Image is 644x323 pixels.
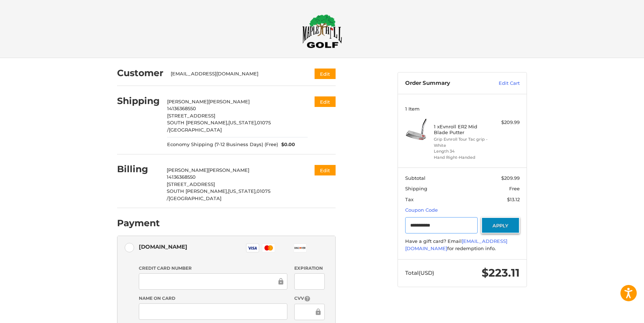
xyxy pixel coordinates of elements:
[167,188,228,194] span: SOUTH [PERSON_NAME],
[405,175,425,181] span: Subtotal
[294,295,324,302] label: CVV
[117,218,160,229] h2: Payment
[117,95,160,107] h2: Shipping
[278,141,295,148] span: $0.00
[117,67,163,79] h2: Customer
[405,238,507,251] a: [EMAIL_ADDRESS][DOMAIN_NAME]
[167,181,215,187] span: [STREET_ADDRESS]
[139,295,287,302] label: Name on Card
[482,266,520,279] span: $223.11
[491,119,520,126] div: $209.99
[405,238,520,252] div: Have a gift card? Email for redemption info.
[167,105,196,111] span: 14136368550
[509,186,520,191] span: Free
[405,106,520,112] h3: 1 Item
[167,188,270,201] span: 01075 /
[167,120,271,133] span: 01075 /
[228,120,257,125] span: [US_STATE],
[483,80,520,87] a: Edit Cart
[167,99,208,104] span: [PERSON_NAME]
[169,195,221,201] span: [GEOGRAPHIC_DATA]
[315,165,336,175] button: Edit
[501,175,520,181] span: $209.99
[171,70,301,78] div: [EMAIL_ADDRESS][DOMAIN_NAME]
[302,14,342,48] img: Maple Hill Golf
[405,217,478,233] input: Gift Certificate or Coupon Code
[405,196,414,202] span: Tax
[169,127,222,133] span: [GEOGRAPHIC_DATA]
[481,217,520,233] button: Apply
[294,265,324,272] label: Expiration
[167,120,228,125] span: SOUTH [PERSON_NAME],
[405,269,434,276] span: Total (USD)
[434,148,489,154] li: Length 34
[315,96,336,107] button: Edit
[405,207,438,213] a: Coupon Code
[117,163,159,175] h2: Billing
[167,113,215,119] span: [STREET_ADDRESS]
[507,196,520,202] span: $13.12
[434,136,489,148] li: Grip Evnroll Tour Tac grip - White
[139,265,287,272] label: Credit Card Number
[208,99,250,104] span: [PERSON_NAME]
[139,241,187,253] div: [DOMAIN_NAME]
[228,188,257,194] span: [US_STATE],
[315,69,336,79] button: Edit
[434,154,489,161] li: Hand Right-Handed
[167,141,278,148] span: Economy Shipping (7-12 Business Days) (Free)
[405,186,427,191] span: Shipping
[405,80,483,87] h3: Order Summary
[167,174,196,180] span: 14136368550
[208,167,249,173] span: [PERSON_NAME]
[167,167,208,173] span: [PERSON_NAME]
[434,124,489,136] h4: 1 x Evnroll ER2 Mid Blade Putter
